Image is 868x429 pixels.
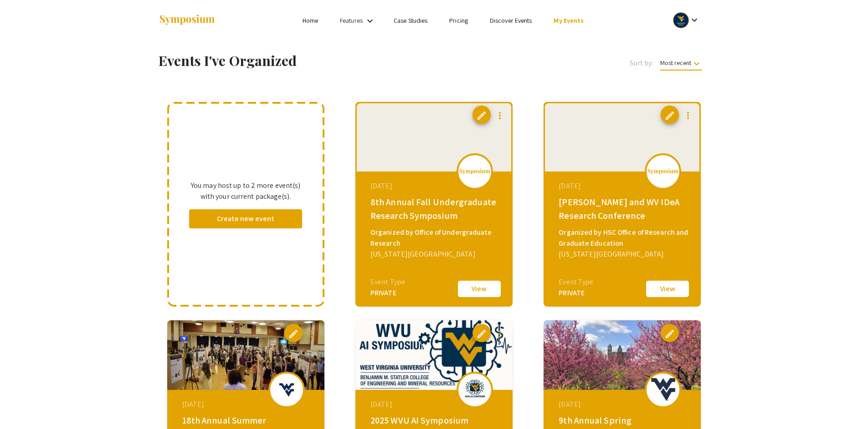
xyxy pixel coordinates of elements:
[476,328,487,339] span: edit
[303,16,318,25] a: Home
[370,181,500,192] div: [DATE]
[683,328,693,339] mat-icon: more_vert
[457,279,502,298] button: View
[159,52,474,69] h1: Events I've Organized
[189,180,303,202] p: You may host up to 2 more event(s) with your current package(s).
[370,227,500,249] div: Organized by Office of Undergraduate Research
[661,106,679,124] button: edit
[559,288,593,298] div: PRIVATE
[554,16,584,25] a: My Events
[664,328,675,339] span: edit
[189,209,303,228] button: Create new event
[559,195,688,222] div: [PERSON_NAME] and WV IDeA Research Conference
[459,168,491,175] img: logo_v2.png
[273,382,300,398] img: 18th-summer-undergraduate-research-symposium_eventLogo_bc9db7_.png
[370,249,500,260] div: [US_STATE][GEOGRAPHIC_DATA]
[630,58,653,69] span: Sort by:
[159,14,216,26] img: Symposium by ForagerOne
[647,168,679,175] img: logo_v2.png
[494,328,505,339] mat-icon: more_vert
[544,320,701,390] img: 9th-annual-spring-undergraduate-research-symposium_eventCoverPhoto_a34ee9__thumb.jpg
[449,16,468,25] a: Pricing
[663,10,709,30] button: Expand account dropdown
[340,16,363,25] a: Features
[559,249,688,260] div: [US_STATE][GEOGRAPHIC_DATA]
[691,58,702,69] mat-icon: keyboard_arrow_down
[167,320,324,390] img: 18th-summer-undergraduate-research-symposium_eventCoverPhoto_ac8e52__thumb.jpg
[370,195,500,222] div: 8th Annual Fall Undergraduate Research Symposium
[182,399,312,410] div: [DATE]
[370,414,500,427] div: 2025 WVU AI Symposium
[284,324,303,342] button: edit
[473,106,491,124] button: edit
[559,227,688,249] div: Organized by HSC Office of Research and Graduate Education
[461,378,488,401] img: 2025-wvu-ai-symposium_eventLogo_81a7b7_.png
[645,279,690,298] button: View
[476,110,487,121] span: edit
[473,324,491,342] button: edit
[661,324,679,342] button: edit
[355,320,513,390] img: 2025-wvu-ai-symposium_eventCoverPhoto_5efd8b__thumb.png
[306,328,317,339] mat-icon: more_vert
[664,110,675,121] span: edit
[370,288,405,298] div: PRIVATE
[559,277,593,288] div: Event Type
[494,110,505,121] mat-icon: more_vert
[829,388,861,422] iframe: Chat
[370,399,500,410] div: [DATE]
[660,59,702,71] span: Most recent
[394,16,427,25] a: Case Studies
[559,399,688,410] div: [DATE]
[490,16,532,25] a: Discover Events
[365,15,375,26] mat-icon: Expand Features list
[649,378,677,401] img: 9th-annual-spring-undergraduate-research-symposium_eventLogo_d92aaa_.jpg
[689,15,700,25] mat-icon: Expand account dropdown
[288,328,299,339] span: edit
[683,110,693,121] mat-icon: more_vert
[370,277,405,288] div: Event Type
[653,55,709,71] button: Most recent
[559,181,688,192] div: [DATE]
